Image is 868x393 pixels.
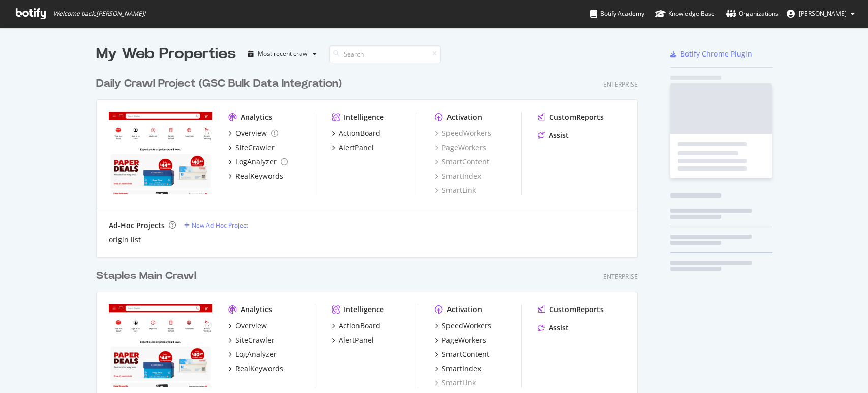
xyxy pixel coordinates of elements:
[435,321,491,331] a: SpeedWorkers
[235,157,277,167] div: LogAnalyzer
[109,304,212,387] img: staples.com
[228,128,278,138] a: Overview
[96,76,342,91] div: Daily Crawl Project (GSC Bulk Data Integration)
[447,304,482,315] div: Activation
[192,221,248,230] div: New Ad-Hoc Project
[332,321,380,331] a: ActionBoard
[339,143,374,153] div: AlertPanel
[603,272,638,281] div: Enterprise
[228,363,283,374] a: RealKeywords
[603,80,638,89] div: Enterprise
[109,112,212,194] img: staples.com
[538,130,569,141] a: Assist
[435,378,476,388] a: SmartLink
[680,49,752,59] div: Botify Chrome Plugin
[549,112,604,122] div: CustomReports
[538,323,569,333] a: Assist
[799,9,847,18] span: Taylor Brantley
[235,143,275,153] div: SiteCrawler
[339,128,380,138] div: ActionBoard
[332,335,374,345] a: AlertPanel
[329,45,441,63] input: Search
[670,49,752,59] a: Botify Chrome Plugin
[228,143,275,153] a: SiteCrawler
[228,321,267,331] a: Overview
[442,335,486,345] div: PageWorkers
[442,321,491,331] div: SpeedWorkers
[332,143,374,153] a: AlertPanel
[96,269,200,284] a: Staples Main Crawl
[779,6,863,22] button: [PERSON_NAME]
[435,171,481,181] a: SmartIndex
[241,304,272,315] div: Analytics
[235,349,277,359] div: LogAnalyzer
[184,221,248,230] a: New Ad-Hoc Project
[344,304,384,315] div: Intelligence
[447,112,482,122] div: Activation
[241,112,272,122] div: Analytics
[726,9,779,19] div: Organizations
[435,157,489,167] a: SmartContent
[538,304,604,315] a: CustomReports
[435,143,486,153] a: PageWorkers
[590,9,644,19] div: Botify Academy
[549,323,569,333] div: Assist
[235,171,283,181] div: RealKeywords
[549,130,569,141] div: Assist
[258,51,309,57] div: Most recent crawl
[244,46,321,62] button: Most recent crawl
[538,112,604,122] a: CustomReports
[435,335,486,345] a: PageWorkers
[235,335,275,345] div: SiteCrawler
[228,157,288,167] a: LogAnalyzer
[235,363,283,374] div: RealKeywords
[332,128,380,138] a: ActionBoard
[549,304,604,315] div: CustomReports
[655,9,715,19] div: Knowledge Base
[228,349,277,359] a: LogAnalyzer
[228,335,275,345] a: SiteCrawler
[96,76,346,91] a: Daily Crawl Project (GSC Bulk Data Integration)
[96,269,196,284] div: Staples Main Crawl
[235,128,267,138] div: Overview
[53,10,145,18] span: Welcome back, [PERSON_NAME] !
[228,171,283,181] a: RealKeywords
[344,112,384,122] div: Intelligence
[435,349,489,359] a: SmartContent
[435,363,481,374] a: SmartIndex
[96,44,236,64] div: My Web Properties
[109,235,141,245] a: origin list
[435,185,476,195] a: SmartLink
[109,220,165,231] div: Ad-Hoc Projects
[339,335,374,345] div: AlertPanel
[235,321,267,331] div: Overview
[339,321,380,331] div: ActionBoard
[442,349,489,359] div: SmartContent
[442,363,481,374] div: SmartIndex
[435,128,491,138] a: SpeedWorkers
